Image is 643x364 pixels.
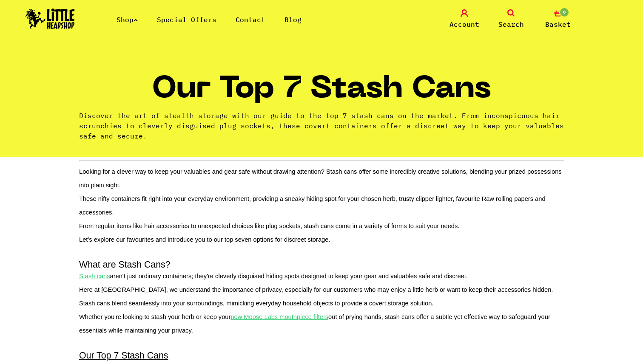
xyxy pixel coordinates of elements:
[26,8,75,29] img: Little Head Shop Logo
[79,236,330,243] span: Let’s explore our favourites and introduce you to our top seven options for discreet storage.
[79,350,168,361] u: Our Top 7 Stash Cans
[110,273,468,279] span: aren't just ordinary containers; they're cleverly disguised hiding spots designed to keep your ge...
[285,15,302,24] a: Blog
[79,110,564,141] p: Discover the art of stealth storage with our guide to the top 7 stash cans on the market. From in...
[537,9,579,29] a: 0 Basket
[157,15,216,24] a: Special Offers
[79,272,110,279] a: Stash cans
[450,19,479,29] span: Account
[79,195,546,216] span: These nifty containers fit right into your everyday environment, providing a sneaky hiding spot f...
[79,313,230,320] span: Whether you're looking to stash your herb or keep your
[79,260,171,270] span: What are Stash Cans?
[79,300,433,307] span: Stash cans blend seamlessly into your surroundings, mimicking everyday household objects to provi...
[79,273,110,279] u: Stash cans
[490,9,532,29] a: Search
[559,7,569,17] span: 0
[236,15,265,24] a: Contact
[230,313,328,320] a: new Moose Labs mouthpiece filters
[152,75,491,110] h1: Our Top 7 Stash Cans
[79,313,550,334] span: out of prying hands, stash cans offer a subtle yet effective way to safeguard your essentials whi...
[79,223,459,229] span: From regular items like hair accessories to unexpected choices like plug sockets, stash cans come...
[545,19,571,29] span: Basket
[117,15,138,24] a: Shop
[230,313,328,320] u: new Moose Labs mouthpiece filters
[498,19,524,29] span: Search
[79,286,553,293] span: Here at [GEOGRAPHIC_DATA], we understand the importance of privacy, especially for our customers ...
[79,168,562,189] span: Looking for a clever way to keep your valuables and gear safe without drawing attention? Stash ca...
